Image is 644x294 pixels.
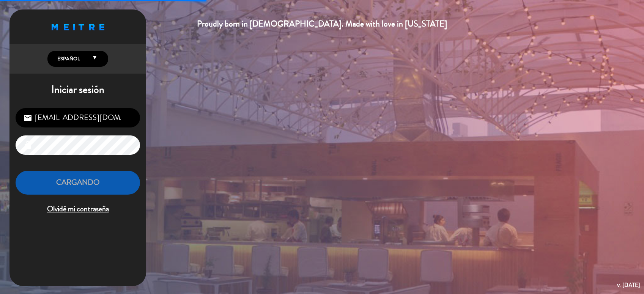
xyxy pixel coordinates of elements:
span: Español [55,55,80,63]
div: v. [DATE] [617,280,640,290]
h1: Iniciar sesión [9,83,146,96]
input: Correo Electrónico [16,108,140,127]
button: Cargando [16,171,140,195]
i: lock [23,141,32,150]
span: Olvidé mi contraseña [16,203,140,215]
i: email [23,113,32,123]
